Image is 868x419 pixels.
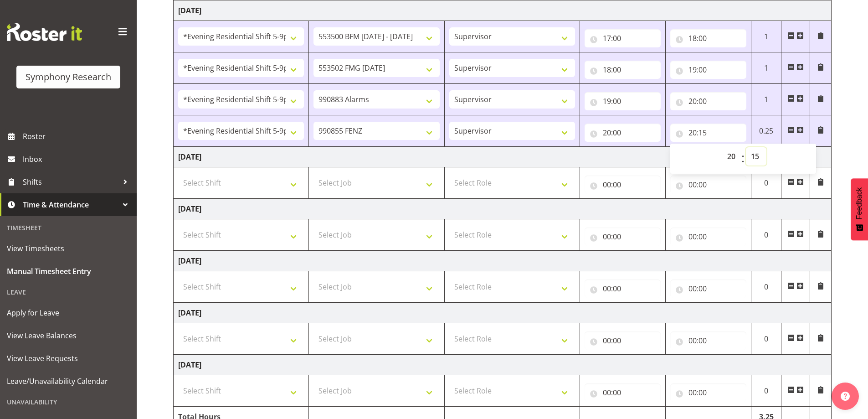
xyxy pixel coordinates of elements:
[174,355,832,375] td: [DATE]
[174,147,832,167] td: [DATE]
[751,375,781,407] td: 0
[7,23,82,41] img: Rosterit website logo
[23,129,132,143] span: Roster
[670,383,746,402] input: Click to select...
[751,115,781,147] td: 0.25
[670,92,746,110] input: Click to select...
[2,393,134,411] div: Unavailability
[174,303,832,323] td: [DATE]
[7,306,130,320] span: Apply for Leave
[751,84,781,115] td: 1
[585,92,661,110] input: Click to select...
[751,52,781,84] td: 1
[741,147,745,170] span: :
[670,279,746,298] input: Click to select...
[841,392,850,401] img: help-xxl-2.png
[7,352,130,365] span: View Leave Requests
[2,218,134,237] div: Timesheet
[751,323,781,355] td: 0
[585,61,661,79] input: Click to select...
[670,331,746,350] input: Click to select...
[751,21,781,52] td: 1
[670,124,746,142] input: Click to select...
[851,178,868,240] button: Feedback - Show survey
[585,228,661,246] input: Click to select...
[23,198,118,212] span: Time & Attendance
[670,228,746,246] input: Click to select...
[23,152,132,166] span: Inbox
[751,271,781,303] td: 0
[585,124,661,142] input: Click to select...
[174,0,832,21] td: [DATE]
[2,283,134,301] div: Leave
[751,167,781,199] td: 0
[670,61,746,79] input: Click to select...
[2,237,134,260] a: View Timesheets
[26,70,111,84] div: Symphony Research
[2,324,134,347] a: View Leave Balances
[174,199,832,219] td: [DATE]
[7,374,130,388] span: Leave/Unavailability Calendar
[855,187,863,219] span: Feedback
[585,279,661,298] input: Click to select...
[670,176,746,194] input: Click to select...
[751,219,781,251] td: 0
[585,331,661,350] input: Click to select...
[2,301,134,324] a: Apply for Leave
[7,264,130,278] span: Manual Timesheet Entry
[7,242,130,255] span: View Timesheets
[2,260,134,283] a: Manual Timesheet Entry
[585,29,661,47] input: Click to select...
[670,29,746,47] input: Click to select...
[585,176,661,194] input: Click to select...
[585,383,661,402] input: Click to select...
[23,175,118,189] span: Shifts
[2,347,134,370] a: View Leave Requests
[2,370,134,393] a: Leave/Unavailability Calendar
[7,329,130,342] span: View Leave Balances
[174,251,832,271] td: [DATE]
